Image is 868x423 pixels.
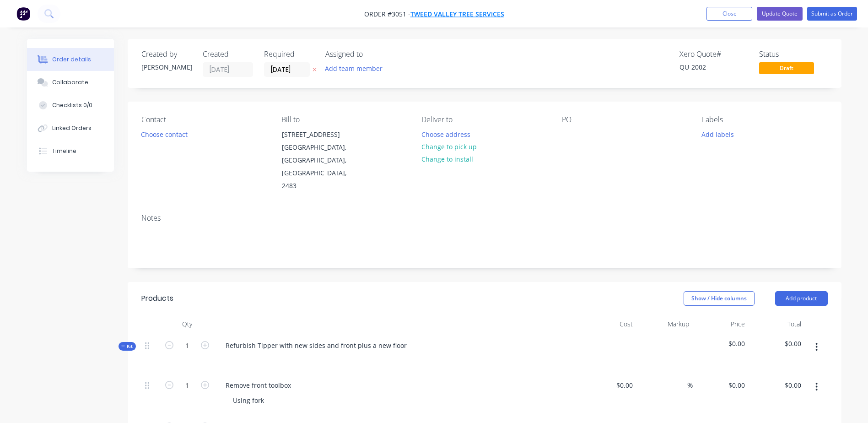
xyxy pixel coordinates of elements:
[320,62,387,75] button: Add team member
[749,315,805,333] div: Total
[27,71,114,94] button: Collaborate
[52,124,92,132] div: Linked Orders
[364,10,410,18] span: Order #3051 -
[325,62,388,75] button: Add team member
[759,50,828,59] div: Status
[121,343,133,350] span: Kit
[416,141,481,153] button: Change to pick up
[27,94,114,117] button: Checklists 0/0
[281,115,407,124] div: Bill to
[141,293,173,304] div: Products
[160,315,215,333] div: Qty
[52,78,88,87] div: Collaborate
[141,62,192,72] div: [PERSON_NAME]
[282,141,358,192] div: [GEOGRAPHIC_DATA], [GEOGRAPHIC_DATA], [GEOGRAPHIC_DATA], 2483
[27,140,114,163] button: Timeline
[706,7,752,21] button: Close
[27,48,114,71] button: Order details
[52,55,91,64] div: Order details
[752,339,801,348] span: $0.00
[141,50,192,59] div: Created by
[203,50,253,59] div: Created
[636,315,693,333] div: Markup
[16,7,30,21] img: Factory
[757,7,803,21] button: Update Quote
[759,62,814,74] span: Draft
[687,380,693,390] span: %
[52,147,76,155] div: Timeline
[679,62,748,72] div: QU-2002
[141,214,828,222] div: Notes
[775,291,828,306] button: Add product
[696,339,745,348] span: $0.00
[693,315,749,333] div: Price
[702,115,827,124] div: Labels
[325,50,417,59] div: Assigned to
[410,10,504,18] a: Tweed Valley Tree Services
[141,115,267,124] div: Contact
[119,342,136,351] button: Kit
[218,339,414,352] div: Refurbish Tipper with new sides and front plus a new floor
[416,128,475,140] button: Choose address
[226,394,271,407] div: Using fork
[807,7,857,21] button: Submit as Order
[282,128,358,141] div: [STREET_ADDRESS]
[697,128,739,140] button: Add labels
[136,128,192,140] button: Choose contact
[562,115,687,124] div: PO
[684,291,755,306] button: Show / Hide columns
[52,101,92,109] div: Checklists 0/0
[264,50,314,59] div: Required
[416,153,478,165] button: Change to install
[581,315,637,333] div: Cost
[27,117,114,140] button: Linked Orders
[679,50,748,59] div: Xero Quote #
[218,379,298,392] div: Remove front toolbox
[274,128,366,193] div: [STREET_ADDRESS][GEOGRAPHIC_DATA], [GEOGRAPHIC_DATA], [GEOGRAPHIC_DATA], 2483
[421,115,547,124] div: Deliver to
